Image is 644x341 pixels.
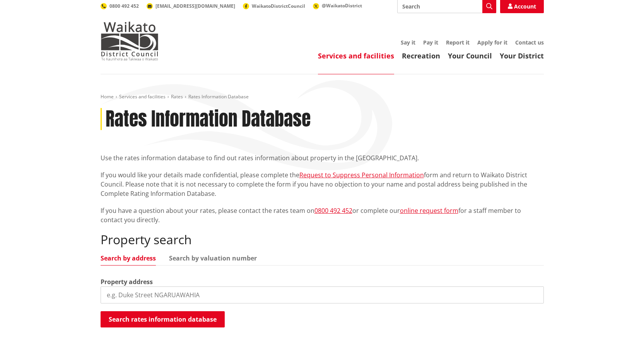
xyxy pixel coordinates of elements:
[169,255,257,261] a: Search by valuation number
[252,3,305,9] span: WaikatoDistrictCouncil
[101,94,544,100] nav: breadcrumb
[299,171,424,179] a: Request to Suppress Personal Information
[155,3,235,9] span: [EMAIL_ADDRESS][DOMAIN_NAME]
[109,3,139,9] span: 0800 492 452
[608,308,636,336] iframe: Messenger Launcher
[313,2,362,9] a: @WaikatoDistrict
[243,3,305,9] a: WaikatoDistrictCouncil
[147,3,235,9] a: [EMAIL_ADDRESS][DOMAIN_NAME]
[101,255,156,261] a: Search by address
[101,93,114,100] a: Home
[101,232,544,247] h2: Property search
[515,39,544,46] a: Contact us
[101,22,159,60] img: Waikato District Council - Te Kaunihera aa Takiwaa o Waikato
[101,286,544,303] input: e.g. Duke Street NGARUAWAHIA
[400,206,458,215] a: online request form
[101,3,139,9] a: 0800 492 452
[119,93,166,100] a: Services and facilities
[401,39,415,46] a: Say it
[318,51,394,60] a: Services and facilities
[188,93,249,100] span: Rates Information Database
[446,39,470,46] a: Report it
[402,51,440,60] a: Recreation
[314,206,352,215] a: 0800 492 452
[101,311,225,327] button: Search rates information database
[448,51,492,60] a: Your Council
[423,39,438,46] a: Pay it
[106,108,311,130] h1: Rates Information Database
[500,51,544,60] a: Your District
[101,153,544,163] p: Use the rates information database to find out rates information about property in the [GEOGRAPHI...
[101,206,544,224] p: If you have a question about your rates, please contact the rates team on or complete our for a s...
[101,170,544,198] p: If you would like your details made confidential, please complete the form and return to Waikato ...
[171,93,183,100] a: Rates
[322,2,362,9] span: @WaikatoDistrict
[101,277,153,286] label: Property address
[477,39,507,46] a: Apply for it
